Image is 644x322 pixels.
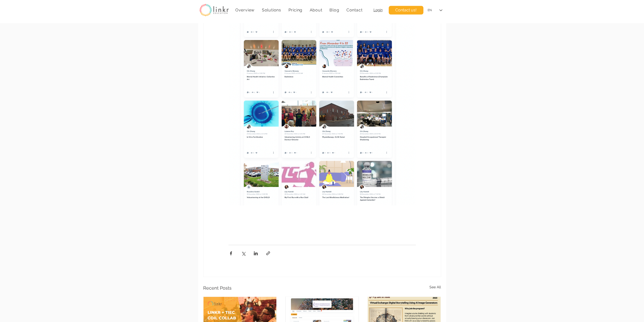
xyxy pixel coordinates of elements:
[262,8,281,12] span: Solutions
[233,5,365,15] nav: Site
[389,6,423,14] a: Contact us!
[329,8,339,12] span: Blog
[327,5,342,15] a: Blog
[235,8,255,12] span: Overview
[199,4,229,16] img: linkr_logo_transparentbg.png
[233,5,257,15] a: Overview
[373,8,383,12] a: Login
[228,251,233,256] button: Share via Facebook
[428,8,432,12] div: EN
[307,5,325,15] div: About
[424,5,446,16] div: Language Selector: English
[344,5,365,15] a: Contact
[286,5,305,15] a: Pricing
[203,285,232,291] h2: Recent Posts
[395,7,417,13] span: Contact us!
[288,8,302,12] span: Pricing
[253,251,258,256] button: Share via LinkedIn
[266,251,271,256] button: Share via link
[259,5,284,15] div: Solutions
[429,285,441,291] a: See All
[309,8,322,12] span: About
[346,8,363,12] span: Contact
[241,251,246,256] button: Share via X (Twitter)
